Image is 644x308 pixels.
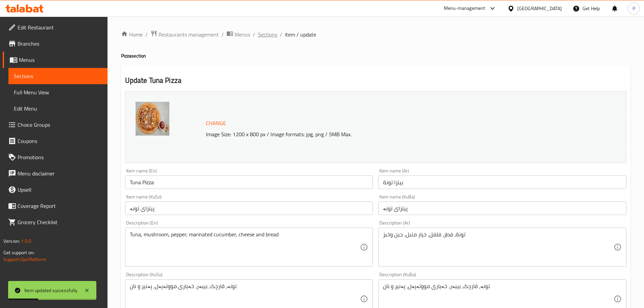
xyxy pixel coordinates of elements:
[226,30,250,39] a: Menus
[253,30,255,39] li: /
[145,30,148,39] li: /
[203,116,229,130] button: Change
[383,231,614,263] textarea: تونة، فطر، فلفل، خيار متبل، جبن وخبز
[18,186,102,194] span: Upsell
[121,30,630,39] nav: breadcrumb
[3,35,108,52] a: Branches
[18,202,102,210] span: Coverage Report
[159,30,219,39] span: Restaurants management
[444,4,485,13] div: Menu-management
[517,5,562,12] div: [GEOGRAPHIC_DATA]
[235,30,250,39] span: Menus
[18,153,102,161] span: Promotions
[8,68,108,84] a: Sections
[130,231,360,263] textarea: Tuna, mushroom, pepper, marinated cucumber, cheese and bread
[206,118,226,128] span: Change
[18,23,102,31] span: Edit Restaurant
[258,30,277,39] a: Sections
[203,130,564,138] p: Image Size: 1200 x 800 px / Image formats: jpg, png / 5MB Max.
[378,202,626,215] input: Enter name KuBa
[21,237,31,245] span: 1.0.0
[18,218,102,226] span: Grocery Checklist
[24,287,77,294] div: Item updated successfully
[121,52,630,59] h4: Pizza section
[125,175,373,189] input: Enter name En
[3,214,108,230] a: Grocery Checklist
[14,104,102,113] span: Edit Menu
[285,30,316,39] span: item / update
[280,30,282,39] li: /
[3,182,108,198] a: Upsell
[3,198,108,214] a: Coverage Report
[221,30,224,39] li: /
[14,72,102,80] span: Sections
[3,149,108,165] a: Promotions
[18,169,102,177] span: Menu disclaimer
[3,117,108,133] a: Choice Groups
[3,52,108,68] a: Menus
[633,5,635,12] span: P
[125,75,626,86] h2: Update Tuna Pizza
[3,237,20,245] span: Version:
[121,30,143,39] a: Home
[3,133,108,149] a: Coupons
[150,30,219,39] a: Restaurants management
[3,165,108,182] a: Menu disclaimer
[8,84,108,100] a: Full Menu View
[3,255,46,264] a: Support.OpsPlatform
[378,175,626,189] input: Enter name Ar
[125,202,373,215] input: Enter name KuSo
[136,102,169,136] img: Fornop_Pizza__Pasta_Tuna_638724054516741683.jpg
[3,19,108,35] a: Edit Restaurant
[18,40,102,48] span: Branches
[14,88,102,96] span: Full Menu View
[18,121,102,129] span: Choice Groups
[3,248,34,257] span: Get support on:
[8,100,108,117] a: Edit Menu
[18,137,102,145] span: Coupons
[19,56,102,64] span: Menus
